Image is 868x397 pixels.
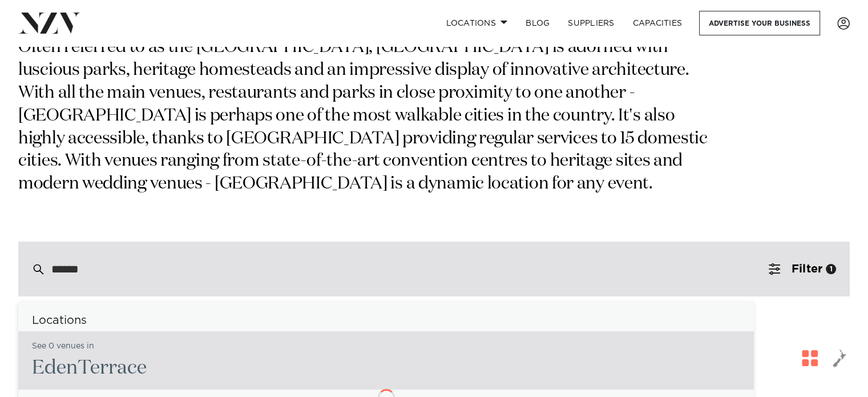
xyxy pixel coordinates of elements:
span: Filter [792,263,822,275]
a: Capacities [624,11,692,35]
a: Advertise your business [699,11,820,35]
img: nzv-logo.png [18,13,80,33]
a: SUPPLIERS [559,11,623,35]
div: 1 [826,264,836,274]
span: Te [78,358,100,378]
a: BLOG [516,11,559,35]
a: Locations [437,11,516,35]
h2: Eden rrace [32,355,147,381]
button: Filter1 [755,242,850,296]
small: See 0 venues in [32,342,94,351]
h6: Locations [18,315,754,327]
p: Often referred to as the [GEOGRAPHIC_DATA], [GEOGRAPHIC_DATA] is adorned with luscious parks, her... [18,37,724,196]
